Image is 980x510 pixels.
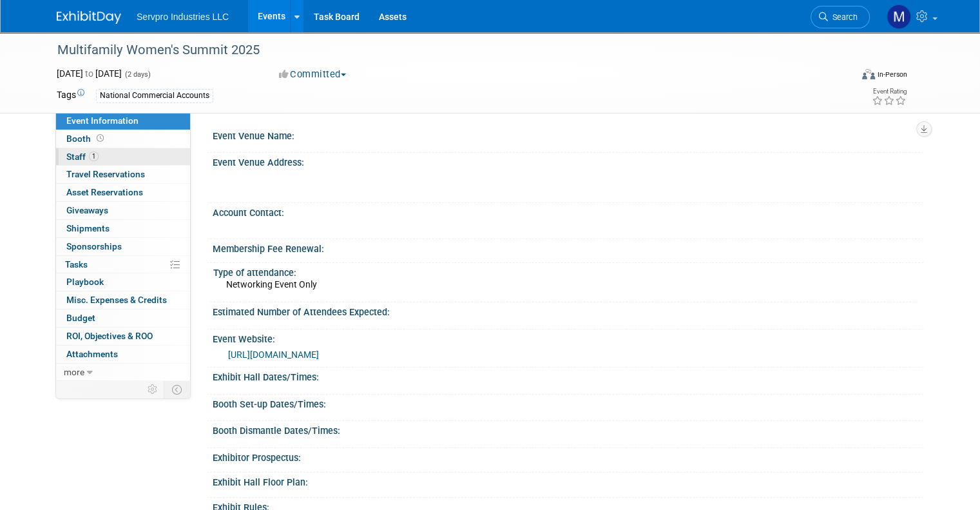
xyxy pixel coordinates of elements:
a: ROI, Objectives & ROO [56,328,190,345]
span: Booth not reserved yet [94,133,106,143]
td: Personalize Event Tab Strip [142,381,164,398]
a: Attachments [56,346,190,363]
a: Shipments [56,220,190,237]
div: Event Rating [872,88,907,95]
td: Toggle Event Tabs [164,381,191,398]
span: Shipments [66,223,110,233]
a: more [56,364,190,381]
span: Misc. Expenses & Credits [66,295,167,305]
a: Budget [56,309,190,327]
span: Sponsorships [66,241,122,251]
span: more [64,367,84,377]
div: Event Venue Name: [213,126,923,142]
span: to [83,68,95,79]
div: Exhibit Hall Dates/Times: [213,368,923,384]
span: 1 [89,152,99,161]
span: Tasks [65,259,88,270]
a: Tasks [56,256,190,273]
img: Mark Bristol [887,5,911,29]
span: Travel Reservations [66,169,145,179]
a: Staff1 [56,148,190,166]
div: Booth Dismantle Dates/Times: [213,421,923,437]
span: Asset Reservations [66,187,143,197]
img: ExhibitDay [57,11,121,24]
a: Giveaways [56,202,190,219]
div: Event Website: [213,329,923,346]
span: Budget [66,313,95,323]
div: Membership Fee Renewal: [213,239,923,255]
div: Exhibitor Prospectus: [213,448,923,464]
span: ROI, Objectives & ROO [66,331,153,341]
div: Booth Set-up Dates/Times: [213,395,923,411]
span: Servpro Industries LLC [137,12,229,22]
div: National Commercial Accounts [96,89,213,103]
a: [URL][DOMAIN_NAME] [228,349,319,360]
a: Travel Reservations [56,166,190,183]
span: Search [828,12,858,22]
button: Committed [274,68,351,81]
span: Networking Event Only [226,279,317,289]
span: Booth [66,133,106,144]
span: Staff [66,152,99,162]
div: Type of attendance: [213,263,918,279]
span: (2 days) [124,70,151,79]
span: Attachments [66,349,118,359]
div: Exhibit Hall Floor Plan: [213,473,923,489]
a: Event Information [56,112,190,130]
span: Playbook [66,277,104,287]
div: Event Format [782,67,907,86]
a: Playbook [56,273,190,291]
td: Tags [57,88,84,103]
span: Giveaways [66,205,108,215]
div: Account Contact: [213,203,923,219]
div: Event Venue Address: [213,153,923,169]
a: Sponsorships [56,238,190,255]
div: Multifamily Women's Summit 2025 [53,39,835,62]
a: Booth [56,130,190,148]
a: Asset Reservations [56,184,190,201]
div: Estimated Number of Attendees Expected: [213,302,923,319]
img: Format-Inperson.png [862,69,875,79]
a: Search [811,6,870,28]
span: Event Information [66,115,139,126]
span: [DATE] [DATE] [57,68,122,79]
div: In-Person [877,70,907,79]
a: Misc. Expenses & Credits [56,291,190,309]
